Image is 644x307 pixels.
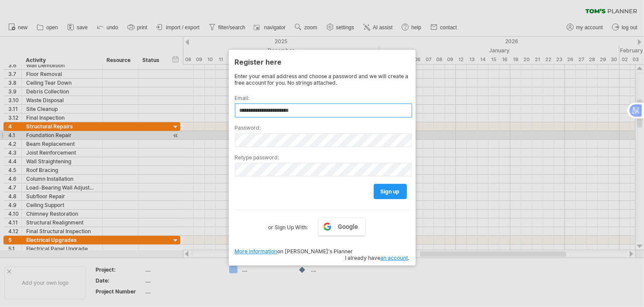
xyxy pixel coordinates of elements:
[235,248,353,255] span: on [PERSON_NAME]'s Planner
[381,255,408,261] a: an account
[235,124,410,131] label: Password:
[381,188,400,195] span: sign up
[235,73,410,86] div: Enter your email address and choose a password and we will create a free account for you. No stri...
[235,154,410,161] label: Retype password:
[235,248,278,255] a: More information
[235,95,410,101] label: Email:
[338,223,358,230] span: Google
[268,217,308,232] label: or Sign Up With:
[345,255,410,261] span: I already have .
[318,217,365,236] a: Google
[374,184,407,199] a: sign up
[235,54,410,69] div: Register here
